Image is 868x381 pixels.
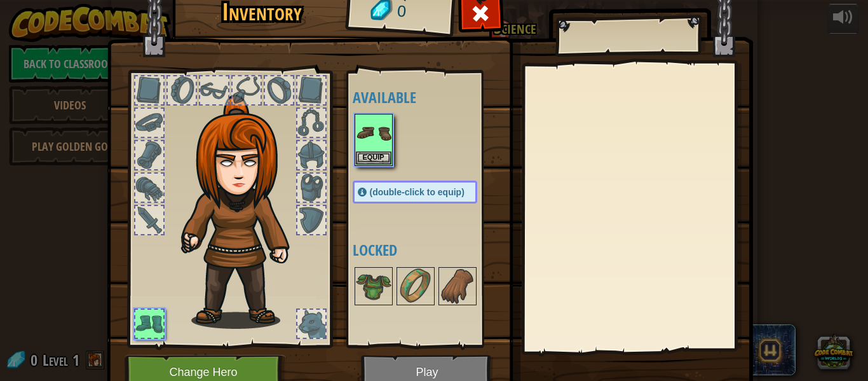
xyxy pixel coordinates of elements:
[353,242,503,258] h4: Locked
[356,115,391,151] img: portrait.png
[356,268,391,304] img: portrait.png
[356,151,391,165] button: Equip
[353,89,503,106] h4: Available
[370,187,465,197] span: (double-click to equip)
[398,268,433,304] img: portrait.png
[440,268,475,304] img: portrait.png
[175,95,312,329] img: hair_f2.png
